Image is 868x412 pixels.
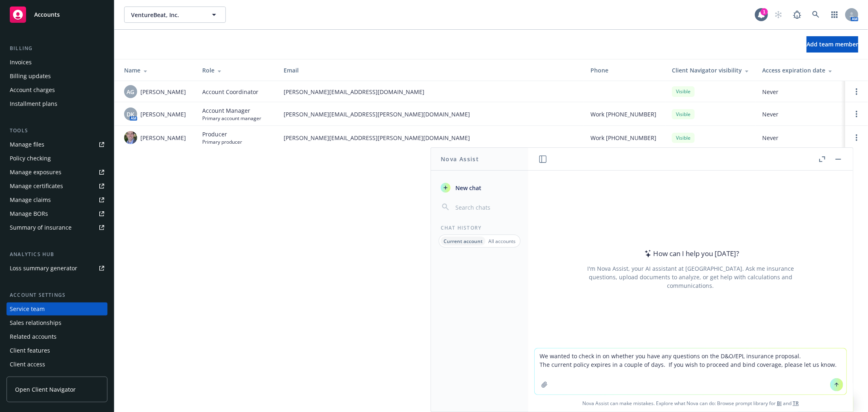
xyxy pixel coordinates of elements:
[202,115,261,122] span: Primary account manager
[10,358,45,371] div: Client access
[284,88,577,96] span: [PERSON_NAME][EMAIL_ADDRESS][DOMAIN_NAME]
[10,221,72,234] div: Summary of insurance
[531,395,850,412] span: Nova Assist can make mistakes. Explore what Nova can do: Browse prompt library for and
[127,110,135,118] span: DK
[454,202,518,213] input: Search chats
[202,106,261,115] span: Account Manager
[777,400,782,407] a: BI
[140,134,186,142] span: [PERSON_NAME]
[7,316,107,329] a: Sales relationships
[202,66,271,75] div: Role
[535,348,846,394] textarea: We wanted to check in on whether you have any questions on the D&O/EPL insurance proposal. The cu...
[10,97,57,110] div: Installment plans
[826,7,843,23] a: Switch app
[642,248,739,259] div: How can I help you [DATE]?
[202,130,242,138] span: Producer
[7,221,107,234] a: Summary of insurance
[7,44,107,53] div: Billing
[807,40,858,48] span: Add team member
[202,88,258,96] span: Account Coordinator
[488,238,516,245] p: All accounts
[140,88,186,96] span: [PERSON_NAME]
[10,83,55,96] div: Account charges
[7,127,107,135] div: Tools
[7,193,107,206] a: Manage claims
[7,138,107,151] a: Manage files
[7,3,107,26] a: Accounts
[127,88,135,96] span: AG
[7,166,107,179] a: Manage exposures
[7,262,107,275] a: Loss summary generator
[10,70,51,83] div: Billing updates
[7,70,107,83] a: Billing updates
[590,134,656,142] span: Work [PHONE_NUMBER]
[10,330,57,343] div: Related accounts
[789,7,805,23] a: Report a Bug
[672,109,695,119] div: Visible
[10,344,50,357] div: Client features
[7,344,107,357] a: Client features
[441,155,479,163] h1: Nova Assist
[124,7,226,23] button: VentureBeat, Inc.
[140,110,186,118] span: [PERSON_NAME]
[762,66,839,75] div: Access expiration date
[852,133,861,142] a: Open options
[284,110,577,118] span: [PERSON_NAME][EMAIL_ADDRESS][PERSON_NAME][DOMAIN_NAME]
[762,110,839,118] span: Never
[10,152,51,165] div: Policy checking
[808,7,824,23] a: Search
[10,138,44,151] div: Manage files
[7,250,107,259] div: Analytics hub
[672,66,749,75] div: Client Navigator visibility
[10,180,63,193] div: Manage certificates
[284,134,577,142] span: [PERSON_NAME][EMAIL_ADDRESS][PERSON_NAME][DOMAIN_NAME]
[852,109,861,119] a: Open options
[34,11,60,18] span: Accounts
[284,66,577,75] div: Email
[7,207,107,220] a: Manage BORs
[131,11,201,19] span: VentureBeat, Inc.
[852,87,861,96] a: Open options
[7,302,107,316] a: Service team
[576,264,805,290] div: I'm Nova Assist, your AI assistant at [GEOGRAPHIC_DATA]. Ask me insurance questions, upload docum...
[672,86,695,96] div: Visible
[770,7,787,23] a: Start snowing
[793,400,799,407] a: TR
[590,66,659,75] div: Phone
[7,291,107,299] div: Account settings
[10,316,61,329] div: Sales relationships
[7,56,107,69] a: Invoices
[124,131,137,144] img: photo
[7,83,107,96] a: Account charges
[202,138,242,145] span: Primary producer
[10,207,48,220] div: Manage BORs
[444,238,483,245] p: Current account
[761,8,768,15] div: 1
[590,110,656,118] span: Work [PHONE_NUMBER]
[15,385,76,394] span: Open Client Navigator
[7,180,107,193] a: Manage certificates
[10,56,32,69] div: Invoices
[7,152,107,165] a: Policy checking
[7,97,107,110] a: Installment plans
[437,180,522,195] button: New chat
[10,193,51,206] div: Manage claims
[762,88,839,96] span: Never
[7,358,107,371] a: Client access
[807,36,858,53] button: Add team member
[672,133,695,143] div: Visible
[431,224,528,231] div: Chat History
[10,166,61,179] div: Manage exposures
[10,262,77,275] div: Loss summary generator
[124,66,189,75] div: Name
[7,330,107,343] a: Related accounts
[762,134,839,142] span: Never
[10,302,45,316] div: Service team
[454,184,481,192] span: New chat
